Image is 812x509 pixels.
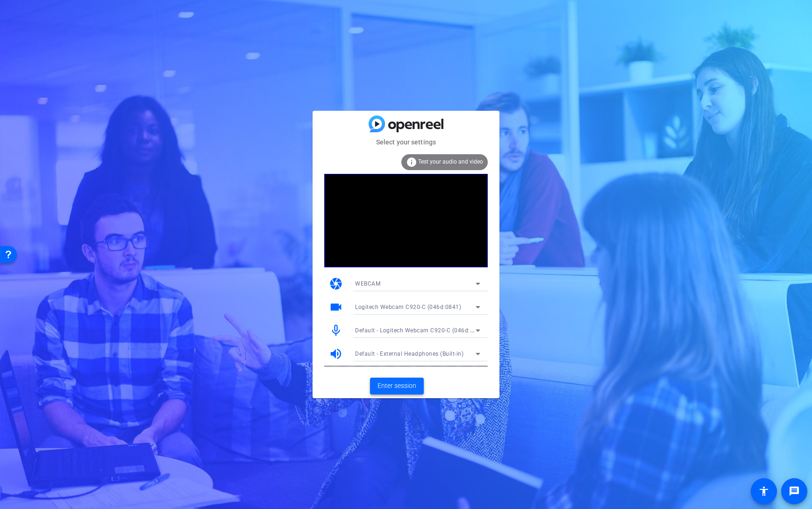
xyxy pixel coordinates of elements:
span: Default - Logitech Webcam C920-C (046d:0841) [355,326,486,334]
mat-icon: message [789,486,800,497]
button: Enter session [370,378,424,394]
span: Default - External Headphones (Built-in) [355,351,463,357]
mat-card-subtitle: Select your settings [313,137,499,147]
mat-icon: volume_up [329,347,343,361]
mat-icon: accessibility [758,486,769,497]
span: Test your audio and video [418,158,483,165]
mat-icon: videocam [329,300,343,314]
mat-icon: info [406,157,417,168]
mat-icon: camera [329,277,343,291]
img: blue-gradient.svg [369,115,443,132]
mat-icon: mic_none [329,323,343,337]
span: Enter session [378,381,416,391]
span: WEBCAM [355,280,380,287]
span: Logitech Webcam C920-C (046d:0841) [355,304,461,310]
